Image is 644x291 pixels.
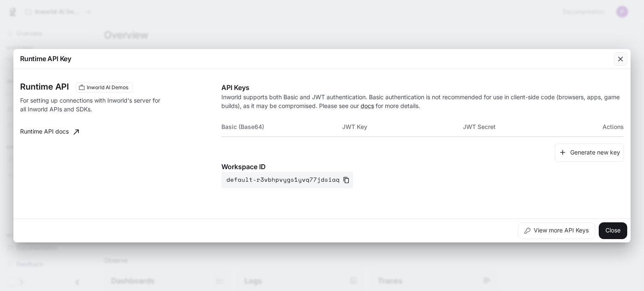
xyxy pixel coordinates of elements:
[83,84,132,91] span: Inworld AI Demos
[221,117,342,137] th: Basic (Base64)
[75,82,133,93] div: These keys will apply to your current workspace only
[221,162,624,172] p: Workspace ID
[599,222,627,239] button: Close
[555,144,624,162] button: Generate new key
[221,172,353,188] button: default-r3vbhpvygs1yvq77jdsiaq
[342,117,463,137] th: JWT Key
[221,93,624,110] p: Inworld supports both Basic and JWT authentication. Basic authentication is not recommended for u...
[20,96,166,113] p: For setting up connections with Inworld's server for all Inworld APIs and SDKs.
[221,82,624,93] p: API Keys
[584,117,624,137] th: Actions
[463,117,584,137] th: JWT Secret
[20,54,71,64] p: Runtime API Key
[361,102,374,109] a: docs
[17,124,82,140] a: Runtime API docs
[518,222,595,239] button: View more API Keys
[20,82,69,91] h3: Runtime API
